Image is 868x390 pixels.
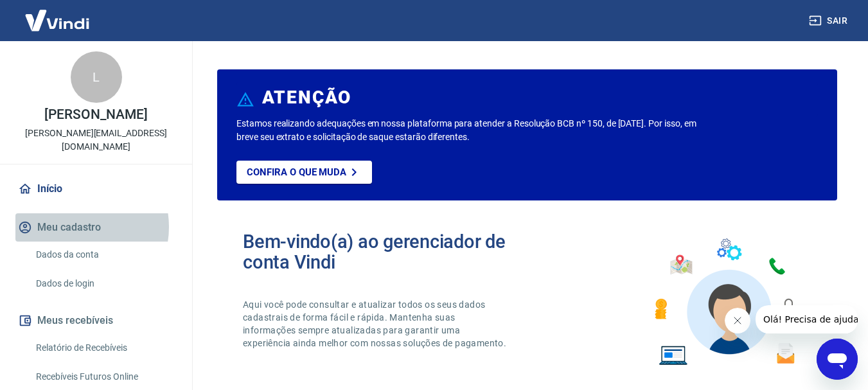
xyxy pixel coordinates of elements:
a: Relatório de Recebíveis [31,335,177,361]
a: Dados da conta [31,242,177,268]
a: Recebíveis Futuros Online [31,364,177,390]
iframe: Mensagem da empresa [756,305,858,333]
button: Meu cadastro [15,213,177,242]
h2: Bem-vindo(a) ao gerenciador de conta Vindi [243,231,527,272]
p: Estamos realizando adequações em nossa plataforma para atender a Resolução BCB nº 150, de [DATE].... [236,117,702,144]
img: Vindi [15,1,99,40]
div: L [71,51,122,103]
img: Imagem de um avatar masculino com diversos icones exemplificando as funcionalidades do gerenciado... [643,231,811,373]
a: Confira o que muda [236,161,372,184]
h6: ATENÇÃO [262,91,351,104]
iframe: Fechar mensagem [725,308,750,333]
p: Aqui você pode consultar e atualizar todos os seus dados cadastrais de forma fácil e rápida. Mant... [243,298,509,350]
p: [PERSON_NAME] [44,108,147,121]
iframe: Botão para abrir a janela de mensagens [817,339,858,380]
p: [PERSON_NAME][EMAIL_ADDRESS][DOMAIN_NAME] [10,127,182,154]
span: Olá! Precisa de ajuda? [8,9,108,19]
a: Dados de login [31,270,177,297]
button: Sair [806,9,853,33]
button: Meus recebíveis [15,306,177,335]
a: Início [15,175,177,203]
p: Confira o que muda [247,166,346,178]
